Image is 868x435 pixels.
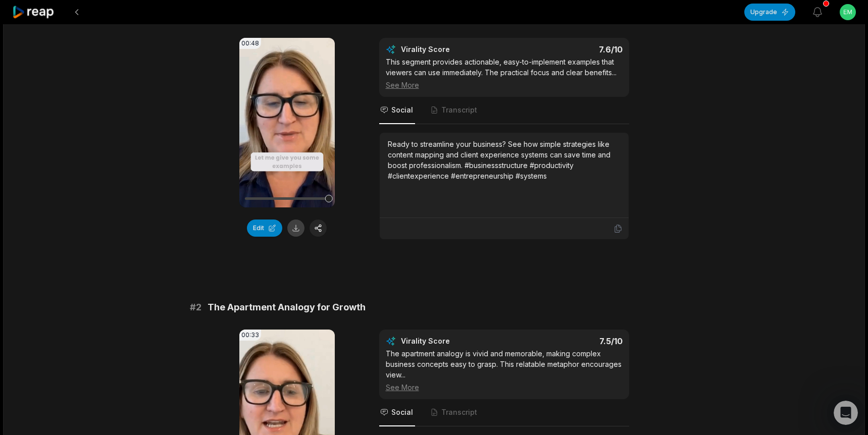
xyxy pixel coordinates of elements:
[247,220,282,237] button: Edit
[208,300,366,314] span: The Apartment Analogy for Growth
[441,105,477,115] span: Transcript
[379,399,629,426] nav: Tabs
[834,401,858,425] iframe: Intercom live chat
[401,336,509,346] div: Virality Score
[441,407,477,417] span: Transcript
[388,139,621,181] div: Ready to streamline your business? See how simple strategies like content mapping and client expe...
[386,348,623,393] div: The apartment analogy is vivid and memorable, making complex business concepts easy to grasp. Thi...
[391,407,413,417] span: Social
[386,80,623,90] div: See More
[386,57,623,90] div: This segment provides actionable, easy-to-implement examples that viewers can use immediately. Th...
[239,38,335,207] video: Your browser does not support mp4 format.
[401,44,509,55] div: Virality Score
[514,44,623,55] div: 7.6 /10
[391,105,413,115] span: Social
[514,336,623,346] div: 7.5 /10
[379,97,629,124] nav: Tabs
[386,382,623,393] div: See More
[190,300,201,314] span: # 2
[744,4,795,21] button: Upgrade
